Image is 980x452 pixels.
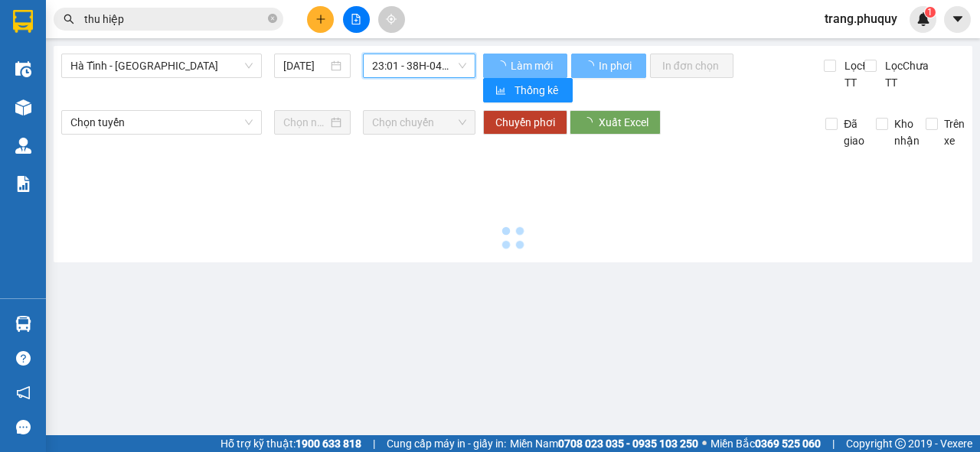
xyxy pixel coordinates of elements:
[268,14,277,23] span: close-circle
[702,441,707,447] span: ⚪️
[483,78,573,102] button: bar-chartThống kê
[483,110,567,135] button: Chuyển phơi
[307,6,334,33] button: plus
[599,57,634,74] span: In phơi
[372,111,465,134] span: Chọn chuyến
[570,110,661,135] button: Xuất Excel
[283,114,328,131] input: Chọn ngày
[895,438,906,449] span: copyright
[832,435,835,452] span: |
[378,6,405,33] button: aim
[283,57,328,74] input: 13/10/2025
[558,437,698,450] strong: 0708 023 035 - 0935 103 250
[812,9,910,28] span: trang.phuquy
[951,12,965,26] span: caret-down
[879,57,931,91] span: Lọc Chưa TT
[888,115,926,149] span: Kho nhận
[15,176,31,192] img: solution-icon
[296,437,361,450] strong: 1900 633 818
[64,14,74,24] span: search
[386,14,397,24] span: aim
[70,54,253,77] span: Hà Tĩnh - Hà Nội
[710,435,821,452] span: Miền Bắc
[70,111,253,134] span: Chọn tuyến
[571,54,646,78] button: In phơi
[84,11,265,28] input: Tìm tên, số ĐT hoặc mã đơn
[373,435,375,452] span: |
[944,6,971,33] button: caret-down
[13,10,33,33] img: logo-vxr
[927,7,933,18] span: 1
[387,435,506,452] span: Cung cấp máy in - giấy in:
[495,85,508,97] span: bar-chart
[15,99,31,115] img: warehouse-icon
[16,420,31,434] span: message
[925,7,936,18] sup: 1
[315,14,326,24] span: plus
[650,54,733,78] button: In đơn chọn
[938,115,971,149] span: Trên xe
[511,57,555,74] span: Làm mới
[514,82,560,99] span: Thống kê
[268,12,277,27] span: close-circle
[495,60,508,71] span: loading
[16,385,31,400] span: notification
[16,351,31,366] span: question-circle
[372,54,465,77] span: 23:01 - 38H-049.57
[916,12,930,26] img: icon-new-feature
[343,6,370,33] button: file-add
[15,138,31,154] img: warehouse-icon
[15,316,31,332] img: warehouse-icon
[755,437,821,450] strong: 0369 525 060
[15,61,31,77] img: warehouse-icon
[583,60,596,71] span: loading
[351,14,361,24] span: file-add
[220,435,361,452] span: Hỗ trợ kỹ thuật:
[510,435,698,452] span: Miền Nam
[483,54,567,78] button: Làm mới
[838,57,878,91] span: Lọc Đã TT
[838,115,871,149] span: Đã giao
